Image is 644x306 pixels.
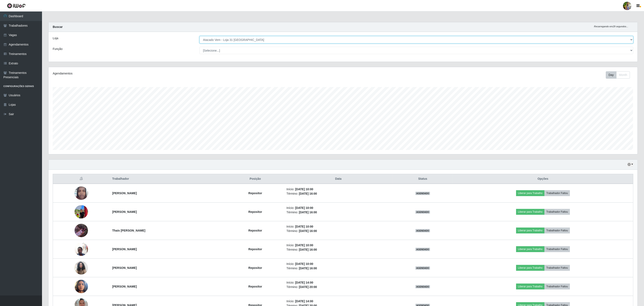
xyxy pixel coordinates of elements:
[516,228,544,233] button: Liberar para Trabalho
[393,174,453,184] th: Status
[453,174,633,184] th: Opções
[299,229,317,233] time: [DATE] 16:00
[112,266,137,270] strong: [PERSON_NAME]
[295,281,313,284] time: [DATE] 14:00
[110,174,227,184] th: Trabalhador
[415,210,430,214] span: AGENDADO
[75,203,88,221] img: 1751250700019.jpeg
[112,191,137,195] strong: [PERSON_NAME]
[606,71,616,79] button: Day
[415,266,430,270] span: AGENDADO
[415,248,430,251] span: AGENDADO
[295,206,313,210] time: [DATE] 10:00
[286,266,390,271] li: Término:
[544,284,570,289] button: Trabalhador Faltou
[299,211,317,214] time: [DATE] 16:00
[516,265,544,271] button: Liberar para Trabalho
[544,246,570,252] button: Trabalhador Faltou
[75,224,88,237] img: 1751660689002.jpeg
[286,247,390,252] li: Término:
[53,71,291,76] div: Agendamentos
[295,188,313,191] time: [DATE] 10:00
[75,184,88,202] img: 1750014841176.jpeg
[53,47,63,51] label: Função
[75,277,88,295] img: 1745426422058.jpeg
[286,187,390,191] li: Início:
[415,192,430,195] span: AGENDADO
[606,71,633,79] div: Toolbar with button groups
[516,209,544,215] button: Liberar para Trabalho
[299,285,317,289] time: [DATE] 20:00
[286,299,390,303] li: Início:
[299,267,317,270] time: [DATE] 16:00
[75,240,88,258] img: 1756672317215.jpeg
[286,262,390,266] li: Início:
[248,229,262,232] strong: Repositor
[286,243,390,247] li: Início:
[286,280,390,285] li: Início:
[286,210,390,215] li: Término:
[299,248,317,251] time: [DATE] 16:00
[75,259,88,277] img: 1757013088043.jpeg
[286,206,390,210] li: Início:
[415,285,430,288] span: AGENDADO
[544,209,570,215] button: Trabalhador Faltou
[544,265,570,271] button: Trabalhador Faltou
[284,174,393,184] th: Data
[227,174,284,184] th: Posição
[516,190,544,196] button: Liberar para Trabalho
[606,71,630,79] div: First group
[112,229,145,232] strong: Thais [PERSON_NAME]
[616,71,630,79] button: Month
[53,25,63,29] strong: Buscar
[248,210,262,214] strong: Repositor
[516,246,544,252] button: Liberar para Trabalho
[53,36,58,40] label: Loja
[594,25,628,28] i: Recarregando em 29 segundos...
[286,229,390,233] li: Término:
[112,247,137,251] strong: [PERSON_NAME]
[7,3,26,8] img: CoreUI Logo
[112,285,137,288] strong: [PERSON_NAME]
[248,266,262,270] strong: Repositor
[295,262,313,266] time: [DATE] 10:00
[516,284,544,289] button: Liberar para Trabalho
[286,285,390,289] li: Término:
[248,191,262,195] strong: Repositor
[248,285,262,288] strong: Repositor
[286,224,390,229] li: Início:
[248,247,262,251] strong: Repositor
[299,192,317,195] time: [DATE] 16:00
[112,210,137,214] strong: [PERSON_NAME]
[544,190,570,196] button: Trabalhador Faltou
[295,243,313,247] time: [DATE] 10:00
[544,228,570,233] button: Trabalhador Faltou
[415,229,430,232] span: AGENDADO
[295,225,313,228] time: [DATE] 10:00
[295,299,313,303] time: [DATE] 14:00
[286,191,390,196] li: Término:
